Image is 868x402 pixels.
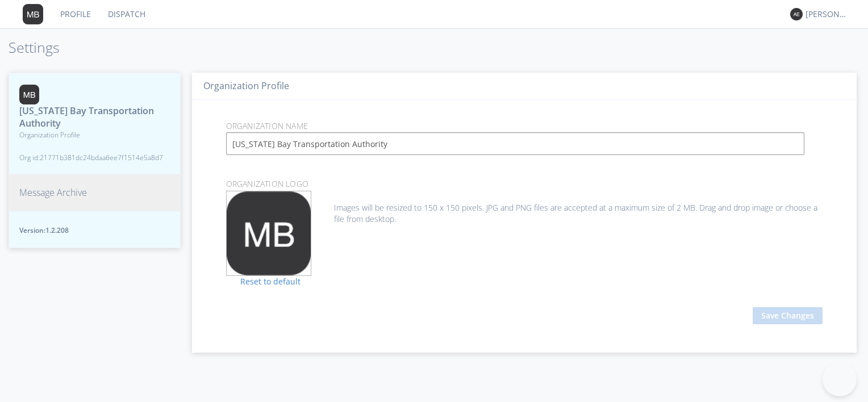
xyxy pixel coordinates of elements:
[9,73,181,175] button: [US_STATE] Bay Transportation AuthorityOrganization ProfileOrg id:21771b381dc24bdaa6ee7f1514e5a8d7
[23,4,43,24] img: 373638.png
[226,191,823,225] div: Images will be resized to 150 x 150 pixels. JPG and PNG files are accepted at a maximum size of 2...
[753,307,823,324] button: Save Changes
[9,174,181,211] button: Message Archive
[226,132,805,155] input: Enter Organization Name
[218,178,831,190] p: Organization Logo
[806,9,848,20] div: [PERSON_NAME]
[19,225,170,235] span: Version: 1.2.208
[203,81,845,91] h3: Organization Profile
[19,153,170,162] span: Org id: 21771b381dc24bdaa6ee7f1514e5a8d7
[226,276,301,287] a: Reset to default
[19,104,170,131] span: [US_STATE] Bay Transportation Authority
[9,211,181,248] button: Version:1.2.208
[218,120,831,132] p: Organization Name
[19,130,170,140] span: Organization Profile
[790,8,803,20] img: 373638.png
[823,362,857,396] iframe: Toggle Customer Support
[19,186,87,199] span: Message Archive
[227,191,311,275] img: 373638.png
[19,85,39,104] img: 373638.png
